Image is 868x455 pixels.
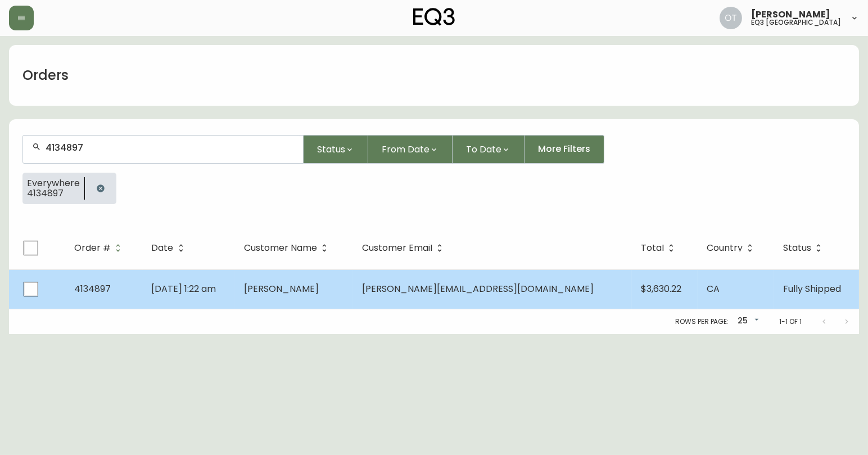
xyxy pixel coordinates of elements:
[74,245,111,251] span: Order #
[382,142,430,156] span: From Date
[46,142,294,153] input: Search
[779,317,802,327] p: 1-1 of 1
[707,282,720,295] span: CA
[74,243,125,253] span: Order #
[783,245,811,251] span: Status
[244,282,319,295] span: [PERSON_NAME]
[317,142,345,156] span: Status
[362,243,447,253] span: Customer Email
[720,7,742,29] img: 5d4d18d254ded55077432b49c4cb2919
[538,143,590,155] span: More Filters
[707,243,757,253] span: Country
[368,135,453,164] button: From Date
[362,245,432,251] span: Customer Email
[304,135,368,164] button: Status
[453,135,525,164] button: To Date
[27,178,80,188] span: Everywhere
[362,282,594,295] span: [PERSON_NAME][EMAIL_ADDRESS][DOMAIN_NAME]
[74,282,111,295] span: 4134897
[641,282,681,295] span: $3,630.22
[466,142,501,156] span: To Date
[783,282,841,295] span: Fully Shipped
[751,10,830,19] span: [PERSON_NAME]
[244,245,317,251] span: Customer Name
[27,188,80,199] span: 4134897
[152,282,216,295] span: [DATE] 1:22 am
[152,243,188,253] span: Date
[525,135,604,164] button: More Filters
[733,312,761,331] div: 25
[707,245,743,251] span: Country
[751,19,841,26] h5: eq3 [GEOGRAPHIC_DATA]
[152,245,174,251] span: Date
[244,243,332,253] span: Customer Name
[22,66,69,85] h1: Orders
[641,243,679,253] span: Total
[641,245,664,251] span: Total
[413,8,455,26] img: logo
[675,317,729,327] p: Rows per page:
[783,243,826,253] span: Status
